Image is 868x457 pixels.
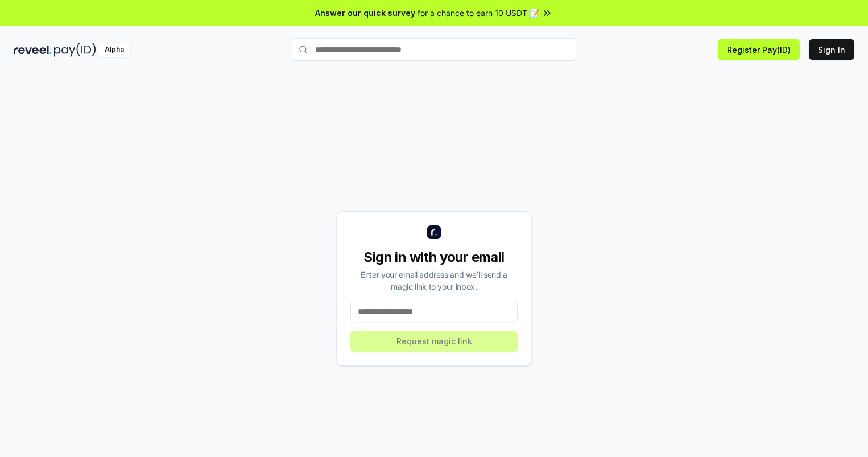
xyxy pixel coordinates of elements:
button: Sign In [809,39,854,60]
button: Register Pay(ID) [718,39,800,60]
img: pay_id [54,43,96,57]
img: logo_small [427,225,441,239]
span: Answer our quick survey [315,7,415,19]
div: Sign in with your email [350,248,518,266]
span: for a chance to earn 10 USDT 📝 [418,7,539,19]
div: Alpha [98,43,130,57]
div: Enter your email address and we’ll send a magic link to your inbox. [350,269,518,293]
img: reveel_dark [14,43,52,57]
